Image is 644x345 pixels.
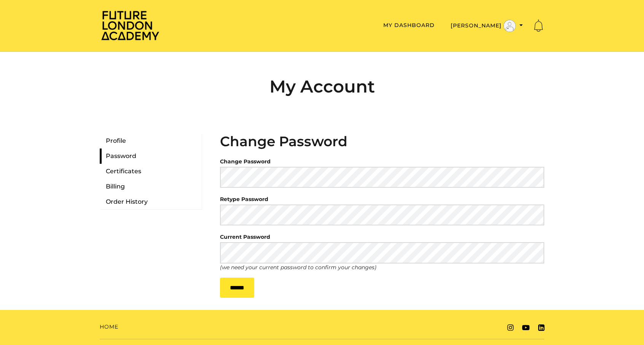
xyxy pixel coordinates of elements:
[220,264,544,272] p: (we need your current password to confirm your changes)
[100,164,202,179] a: Certificates
[100,76,544,97] h2: My Account
[100,149,202,164] a: Password
[220,156,271,167] label: Change Password
[220,133,544,150] h3: Change Password
[383,22,435,29] a: My Dashboard
[94,133,208,297] nav: My Account
[220,194,268,204] label: Retype Password
[100,194,202,209] a: Order History
[220,232,270,242] label: Current Password
[448,19,525,32] button: Toggle menu
[100,133,202,149] a: Profile
[100,10,161,41] img: Home Page
[100,323,118,331] a: Home
[100,179,202,194] a: Billing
